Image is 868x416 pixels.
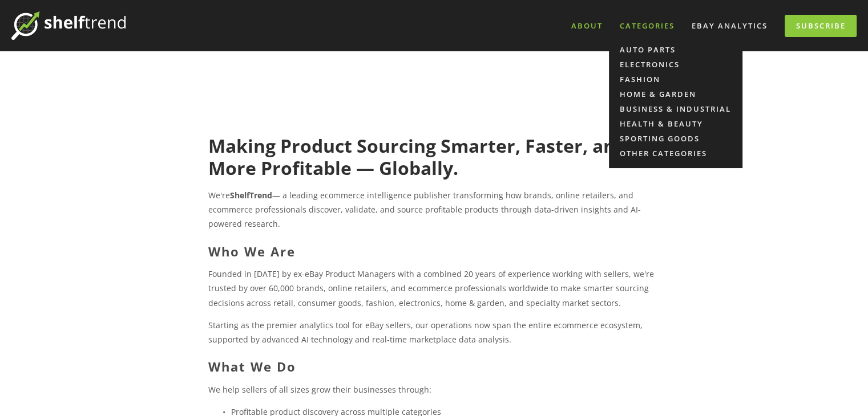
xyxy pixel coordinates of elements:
[609,72,742,87] a: Fashion
[564,17,610,35] a: About
[785,15,857,37] a: Subscribe
[609,42,742,57] a: Auto Parts
[609,146,742,161] a: Other Categories
[609,101,742,116] a: Business & Industrial
[609,131,742,146] a: Sporting Goods
[208,318,660,346] p: Starting as the premier analytics tool for eBay sellers, our operations now span the entire ecomm...
[208,382,660,397] p: We help sellers of all sizes grow their businesses through:
[684,17,775,35] a: eBay Analytics
[208,133,631,180] strong: Making Product Sourcing Smarter, Faster, and More Profitable — Globally.
[208,243,296,260] strong: Who We Are
[609,116,742,131] a: Health & Beauty
[208,358,296,375] strong: What We Do
[230,190,272,201] strong: ShelfTrend
[609,87,742,101] a: Home & Garden
[609,57,742,72] a: Electronics
[612,17,682,35] div: Categories
[11,11,126,40] img: ShelfTrend
[208,267,660,310] p: Founded in [DATE] by ex-eBay Product Managers with a combined 20 years of experience working with...
[208,188,660,231] p: We're — a leading ecommerce intelligence publisher transforming how brands, online retailers, and...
